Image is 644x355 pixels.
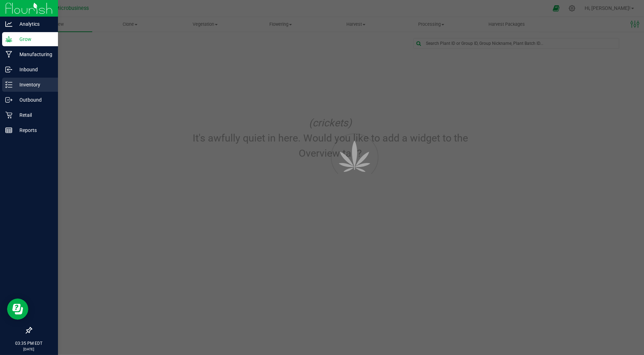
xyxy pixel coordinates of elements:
[5,81,12,88] inline-svg: Inventory
[12,65,55,74] p: Inbound
[5,127,12,134] inline-svg: Reports
[5,96,12,103] inline-svg: Outbound
[12,96,55,104] p: Outbound
[5,51,12,58] inline-svg: Manufacturing
[3,340,55,347] p: 03:35 PM EDT
[12,35,55,43] p: Grow
[12,80,55,89] p: Inventory
[12,126,55,134] p: Reports
[12,50,55,59] p: Manufacturing
[12,20,55,28] p: Analytics
[7,299,28,320] iframe: Resource center
[5,36,12,43] inline-svg: Grow
[5,66,12,73] inline-svg: Inbound
[12,111,55,119] p: Retail
[5,20,12,28] inline-svg: Analytics
[3,347,55,352] p: [DATE]
[5,112,12,119] inline-svg: Retail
